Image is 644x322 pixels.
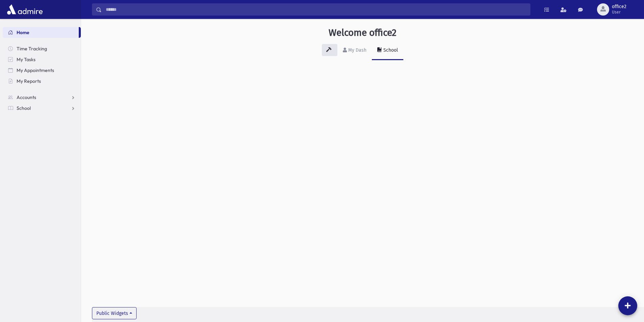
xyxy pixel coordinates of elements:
[612,4,626,9] span: office2
[17,29,29,35] span: Home
[3,54,81,65] a: My Tasks
[337,41,372,60] a: My Dash
[5,3,44,16] img: AdmirePro
[3,27,79,38] a: Home
[17,46,47,52] span: Time Tracking
[17,105,31,111] span: School
[612,9,626,15] span: User
[17,94,36,100] span: Accounts
[329,27,397,39] h3: Welcome office2
[347,47,366,53] div: My Dash
[92,307,137,319] button: Public Widgets
[3,103,81,114] a: School
[382,47,398,53] div: School
[17,56,35,63] span: My Tasks
[3,43,81,54] a: Time Tracking
[102,3,530,16] input: Search
[17,78,41,84] span: My Reports
[372,41,403,60] a: School
[3,76,81,86] a: My Reports
[17,67,54,73] span: My Appointments
[3,65,81,76] a: My Appointments
[3,92,81,103] a: Accounts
